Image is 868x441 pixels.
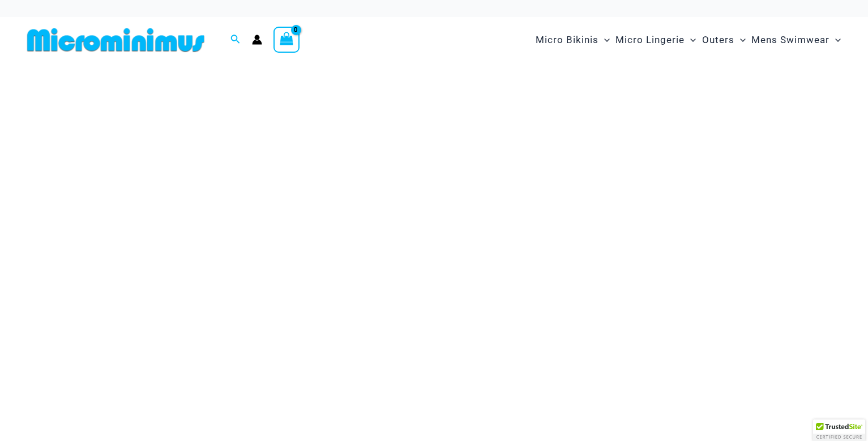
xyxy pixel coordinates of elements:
a: OutersMenu ToggleMenu Toggle [699,23,749,57]
span: Menu Toggle [829,26,841,54]
span: Menu Toggle [734,26,746,54]
nav: Site Navigation [531,21,845,59]
span: Micro Bikinis [536,26,598,54]
a: Account icon link [252,35,262,45]
span: Micro Lingerie [615,26,685,54]
a: Mens SwimwearMenu ToggleMenu Toggle [749,23,844,57]
span: Outers [702,26,734,54]
a: Micro LingerieMenu ToggleMenu Toggle [613,23,699,57]
div: TrustedSite Certified [813,419,865,441]
a: View Shopping Cart, empty [273,27,300,53]
span: Menu Toggle [685,26,696,54]
img: MM SHOP LOGO FLAT [23,27,209,53]
span: Mens Swimwear [751,26,829,54]
a: Search icon link [230,33,241,47]
a: Micro BikinisMenu ToggleMenu Toggle [533,23,613,57]
span: Menu Toggle [598,26,610,54]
